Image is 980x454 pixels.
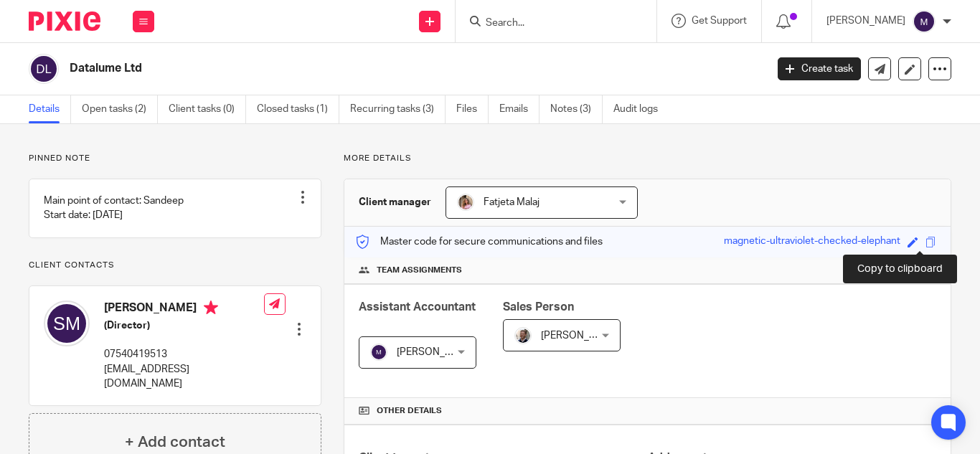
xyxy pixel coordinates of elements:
img: Pixie [29,11,100,31]
img: Matt%20Circle.png [514,327,532,344]
a: Emails [499,95,540,123]
a: Files [456,95,489,123]
input: Search [484,17,613,30]
p: Client contacts [29,260,321,271]
img: svg%3E [29,54,59,84]
img: svg%3E [370,344,387,361]
span: Other details [377,405,442,417]
a: Details [29,95,71,123]
p: Master code for secure communications and files [355,235,603,249]
a: Recurring tasks (3) [350,95,446,123]
p: More details [344,153,951,164]
span: [PERSON_NAME] [397,347,476,357]
h4: + Add contact [125,431,225,453]
span: [PERSON_NAME] [541,331,620,341]
a: Open tasks (2) [82,95,158,123]
img: MicrosoftTeams-image%20(5).png [457,194,474,211]
i: Primary [204,301,218,315]
a: Notes (3) [550,95,603,123]
h3: Client manager [359,195,431,209]
a: Closed tasks (1) [257,95,339,123]
p: Pinned note [29,153,321,164]
span: Assistant Accountant [359,301,476,313]
img: svg%3E [44,301,90,346]
span: Team assignments [377,265,462,276]
h2: Datalume Ltd [70,61,619,76]
a: Create task [778,57,861,80]
a: Client tasks (0) [169,95,246,123]
h4: [PERSON_NAME] [104,301,264,318]
p: 07540419513 [104,347,264,361]
span: Get Support [692,16,747,26]
p: [EMAIL_ADDRESS][DOMAIN_NAME] [104,362,264,392]
div: magnetic-ultraviolet-checked-elephant [724,234,900,250]
a: Audit logs [613,95,669,123]
img: svg%3E [913,10,936,33]
span: Sales Person [503,301,574,313]
h5: (Director) [104,318,264,333]
span: Fatjeta Malaj [484,197,540,207]
p: [PERSON_NAME] [826,14,905,28]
